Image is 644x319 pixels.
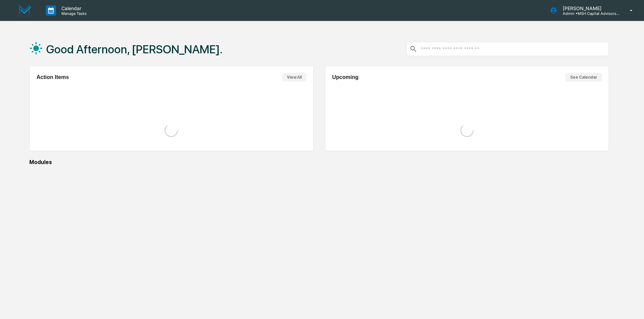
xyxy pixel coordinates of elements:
h2: Upcoming [332,74,358,80]
div: Modules [29,159,609,165]
img: logo [16,5,32,17]
p: Manage Tasks [56,11,90,16]
button: See Calendar [565,73,602,82]
h2: Action Items [36,74,69,80]
p: Calendar [56,5,90,11]
p: Admin • MSH Capital Advisors LLC - RIA [557,11,620,16]
h1: Good Afternoon, [PERSON_NAME]. [46,43,223,56]
p: [PERSON_NAME] [557,5,620,11]
button: View All [282,73,306,82]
